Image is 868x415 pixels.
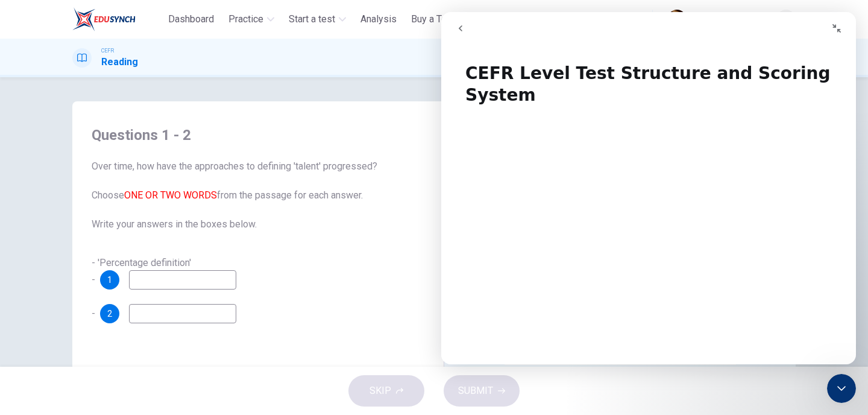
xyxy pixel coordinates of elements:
[667,10,687,29] img: Profile picture
[441,12,856,364] iframe: To enrich screen reader interactions, please activate Accessibility in Grammarly extension settings
[356,8,401,30] button: Analysis
[289,12,335,27] span: Start a test
[107,309,112,318] span: 2
[168,12,214,27] span: Dashboard
[101,55,138,69] h1: Reading
[360,12,397,27] span: Analysis
[411,12,455,27] span: Buy a Test
[124,189,217,201] font: ONE OR TWO WORDS
[92,308,95,319] span: -
[72,7,163,31] a: ELTC logo
[107,276,112,284] span: 1
[163,8,219,30] button: Dashboard
[224,8,279,30] button: Practice
[228,12,263,27] span: Practice
[92,125,424,145] h4: Questions 1 - 2
[92,257,191,285] span: - 'Percentage definition' -
[101,46,114,55] span: CEFR
[406,8,460,30] button: Buy a Test
[827,374,856,403] iframe: Intercom live chat
[72,7,136,31] img: ELTC logo
[92,159,424,232] span: Over time, how have the approaches to defining 'talent' progressed? Choose from the passage for e...
[284,8,351,30] button: Start a test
